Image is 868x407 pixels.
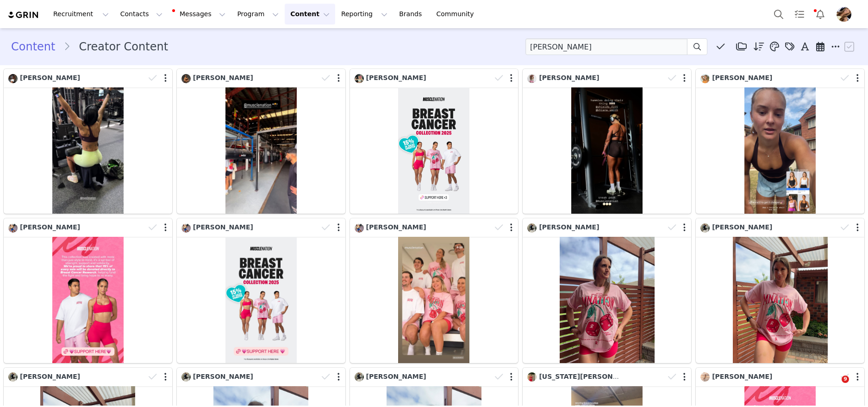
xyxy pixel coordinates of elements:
[181,74,191,83] img: f9256528-03ce-42ce-89b9-82b3dbdffce2.jpg
[700,223,710,233] img: e52ab65a-fc43-4de9-899f-3a596a992aac.jpg
[8,372,18,382] img: e52ab65a-fc43-4de9-899f-3a596a992aac.jpg
[539,373,640,380] span: [US_STATE][PERSON_NAME]
[115,4,168,25] button: Contacts
[231,4,284,25] button: Program
[366,373,426,380] span: [PERSON_NAME]
[20,74,80,81] span: [PERSON_NAME]
[831,7,861,22] button: Profile
[712,223,772,231] span: [PERSON_NAME]
[355,223,364,233] img: c3103563-2cc8-4717-a2c4-b7d4d37687e9.jpg
[789,4,810,25] a: Tasks
[366,223,426,231] span: [PERSON_NAME]
[336,4,393,25] button: Reporting
[823,376,845,398] iframe: Intercom live chat
[700,372,710,382] img: 6efdedef-170d-4f7d-a35f-b207319becd7.jpg
[355,74,364,83] img: 003757a1-15fa-42dd-9df0-e530e3ba1539.jpg
[8,223,18,233] img: c3103563-2cc8-4717-a2c4-b7d4d37687e9.jpg
[193,74,253,81] span: [PERSON_NAME]
[11,38,63,55] a: Content
[169,4,231,25] button: Messages
[842,376,849,383] span: 9
[285,4,335,25] button: Content
[539,74,599,81] span: [PERSON_NAME]
[20,373,80,380] span: [PERSON_NAME]
[712,373,772,380] span: [PERSON_NAME]
[20,223,80,231] span: [PERSON_NAME]
[431,4,484,25] a: Community
[525,38,687,55] input: Search labels, captions, # and @ tags
[527,74,537,83] img: 2dd46b8e-642e-4182-b4e3-f3c250aafa3c.jpg
[393,4,430,25] a: Brands
[48,4,114,25] button: Recruitment
[539,223,599,231] span: [PERSON_NAME]
[193,373,253,380] span: [PERSON_NAME]
[527,223,537,233] img: e52ab65a-fc43-4de9-899f-3a596a992aac.jpg
[810,4,831,25] button: Notifications
[700,74,710,83] img: cea57246-8ae8-40d6-a7f5-023c24613b3e.jpg
[355,372,364,382] img: e52ab65a-fc43-4de9-899f-3a596a992aac.jpg
[712,74,772,81] span: [PERSON_NAME]
[181,372,191,382] img: e52ab65a-fc43-4de9-899f-3a596a992aac.jpg
[527,372,537,382] img: 53f367d9-3c1f-4e65-b827-79be2de70d2d.jpg
[366,74,426,81] span: [PERSON_NAME]
[837,7,851,22] img: ab566a12-3368-49b9-b553-a04b16cfaf06.jpg
[768,4,789,25] button: Search
[193,223,253,231] span: [PERSON_NAME]
[7,11,40,19] img: grin logo
[8,74,18,83] img: c1403277-a809-4999-bafb-1f4d90943ee3.jpg
[181,223,191,233] img: c3103563-2cc8-4717-a2c4-b7d4d37687e9.jpg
